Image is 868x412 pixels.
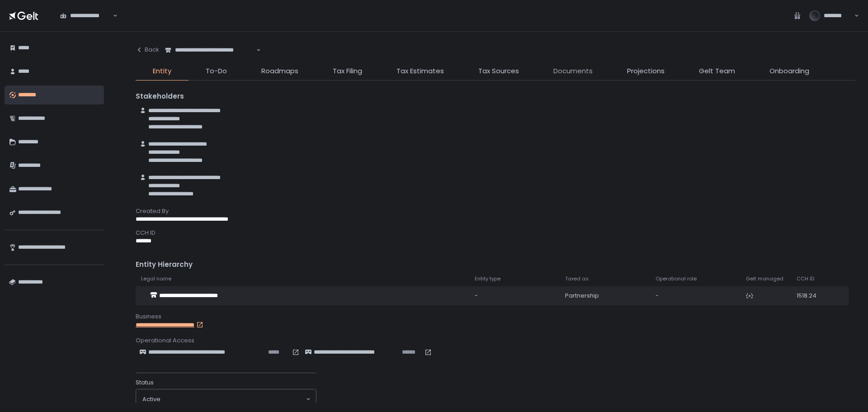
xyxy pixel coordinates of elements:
[478,66,519,76] span: Tax Sources
[206,66,227,76] span: To-Do
[153,66,171,76] span: Entity
[142,395,160,403] span: active
[136,389,316,409] div: Search for option
[656,292,735,300] div: -
[112,11,112,20] input: Search for option
[553,66,593,76] span: Documents
[136,336,855,345] div: Operational Access
[159,41,261,60] div: Search for option
[136,260,855,270] div: Entity Hierarchy
[396,66,444,76] span: Tax Estimates
[136,207,855,215] div: Created By
[797,292,826,300] div: 1518.24
[565,292,645,300] div: Partnership
[136,379,154,387] span: Status
[769,66,809,76] span: Onboarding
[136,229,855,237] div: CCH ID
[136,41,159,59] button: Back
[54,6,118,25] div: Search for option
[333,66,362,76] span: Tax Filing
[136,313,855,321] div: Business
[797,275,814,282] span: CCH ID
[746,275,783,282] span: Gelt managed
[136,91,855,102] div: Stakeholders
[699,66,735,76] span: Gelt Team
[160,395,305,404] input: Search for option
[475,275,500,282] span: Entity type
[475,292,554,300] div: -
[141,275,171,282] span: Legal name
[656,275,697,282] span: Operational role
[627,66,665,76] span: Projections
[261,66,298,76] span: Roadmaps
[565,275,589,282] span: Taxed as
[136,46,159,54] div: Back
